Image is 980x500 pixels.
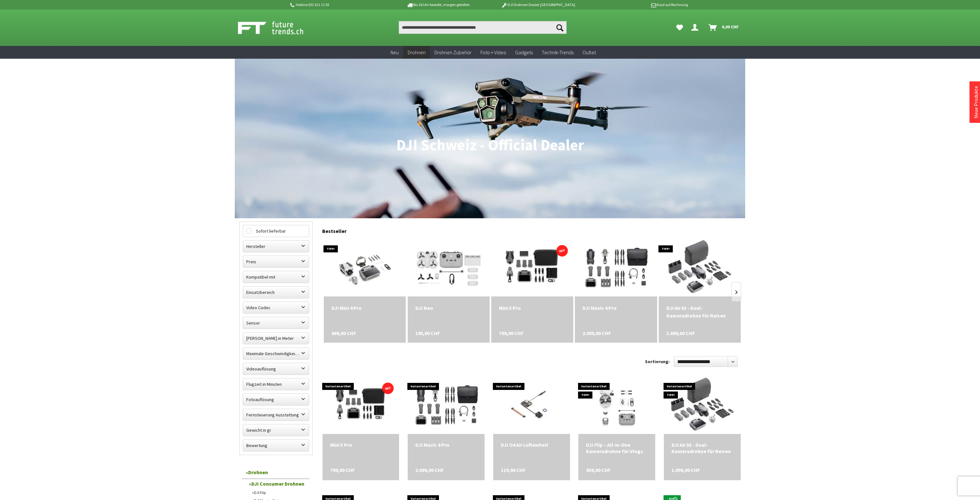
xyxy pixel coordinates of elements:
[499,304,566,312] div: Mini 5 Pro
[579,377,655,434] img: DJI Flip – All-in-One Kameradrohne für Vlogs
[243,332,309,344] label: Maximale Flughöhe in Meter
[243,241,309,252] label: Hersteller
[578,46,600,59] a: Outlet
[243,378,309,390] label: Flugzeit in Minuten
[668,377,736,434] img: DJI Air 3S - Dual-Kameradrohne für Reisen
[583,329,611,337] span: 2.099,00 CHF
[330,442,392,448] div: Mini 5 Pro
[322,221,741,237] div: Bestseller
[537,46,578,59] a: Technik-Trends
[415,304,482,312] a: DJI Neo 195,00 CHF
[243,348,309,359] label: Maximale Geschwindigkeit in km/h
[689,21,703,34] a: Dein Konto
[501,442,562,448] div: DJI O4 Air Lufteinheit
[415,442,477,448] a: DJI Mavic 4 Pro 2.099,00 CHF
[330,442,392,448] a: Mini 5 Pro 799,00 CHF
[588,1,687,9] p: Kauf auf Rechnung
[583,304,649,312] a: DJI Mavic 4 Pro 2.099,00 CHF
[386,46,403,59] a: Neu
[430,46,476,59] a: Drohnen Zubehör
[415,329,440,337] span: 195,00 CHF
[330,467,355,473] span: 799,00 CHF
[973,86,979,118] a: Neue Produkte
[672,467,700,473] span: 1.099,00 CHF
[239,137,741,153] h1: DJI Schweiz - Official Dealer
[491,240,573,295] img: Mini 5 Pro
[331,304,398,312] div: DJI Mini 4 Pro
[415,442,477,448] div: DJI Mavic 4 Pro
[542,49,574,56] span: Technik-Trends
[415,467,444,473] span: 2.099,00 CHF
[246,479,309,489] a: DJI Consumer Drohnen
[243,409,309,421] label: Fernsteuerung Ausstattung
[476,46,511,59] a: Foto + Video
[243,394,309,405] label: Fotoauflösung
[408,49,426,56] span: Drohnen
[243,317,309,329] label: Sensor
[673,21,686,34] a: Meine Favoriten
[323,380,399,431] img: Mini 5 Pro
[666,304,733,319] div: DJI Air 3S - Dual-Kameradrohne für Reisen
[243,271,309,283] label: Kompatibel mit
[399,21,567,34] input: Produkt, Marke, Kategorie, EAN, Artikelnummer…
[331,304,398,312] a: DJI Mini 4 Pro 669,00 CHF
[583,304,649,312] div: DJI Mavic 4 Pro
[586,442,648,454] div: DJI Flip – All-in-One Kameradrohne für Vlogs
[242,466,309,479] a: Drohnen
[403,46,430,59] a: Drohnen
[249,489,309,496] a: DJI Flip
[586,467,611,473] span: 439,00 CHF
[243,302,309,313] label: Video Codec
[499,329,523,337] span: 799,00 CHF
[243,225,309,237] label: Sofort lieferbar
[243,440,309,451] label: Bewertung
[331,329,356,337] span: 669,00 CHF
[586,442,648,454] a: DJI Flip – All-in-One Kameradrohne für Vlogs 439,00 CHF
[499,304,566,312] a: Mini 5 Pro 799,00 CHF
[408,377,485,434] img: DJI Mavic 4 Pro
[666,329,695,337] span: 1.099,00 CHF
[434,49,471,56] span: Drohnen Zubehör
[493,377,570,434] img: DJI O4 Air Lufteinheit
[666,304,733,319] a: DJI Air 3S - Dual-Kameradrohne für Reisen 1.099,00 CHF
[515,49,533,56] span: Gadgets
[415,239,483,296] img: DJI Neo
[243,424,309,436] label: Gewicht in gr
[238,20,317,36] img: Shop Futuretrends - zur Startseite wechseln
[666,239,734,296] img: DJI Air 3S - Dual-Kameradrohne für Reisen
[672,442,733,454] a: DJI Air 3S - Dual-Kameradrohne für Reisen 1.099,00 CHF
[645,356,670,367] label: Sortierung:
[553,21,567,34] button: Suchen
[722,22,739,32] span: 0,00 CHF
[390,49,399,56] span: Neu
[243,363,309,375] label: Videoauflösung
[329,239,401,296] img: DJI Mini 4 Pro
[672,442,733,454] div: DJI Air 3S - Dual-Kameradrohne für Reisen
[289,1,389,9] p: Hotline 032 511 11 03
[389,1,488,9] p: Bis 16 Uhr bestellt, morgen geliefert.
[415,304,482,312] div: DJI Neo
[501,467,525,473] span: 119,90 CHF
[578,239,654,296] img: DJI Mavic 4 Pro
[511,46,537,59] a: Gadgets
[488,1,588,9] p: DJI Drohnen Dealer [GEOGRAPHIC_DATA]
[243,287,309,298] label: Einsatzbereich
[706,21,742,34] a: Warenkorb
[501,442,562,448] a: DJI O4 Air Lufteinheit 119,90 CHF
[583,49,596,56] span: Outlet
[243,256,309,267] label: Preis
[480,49,506,56] span: Foto + Video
